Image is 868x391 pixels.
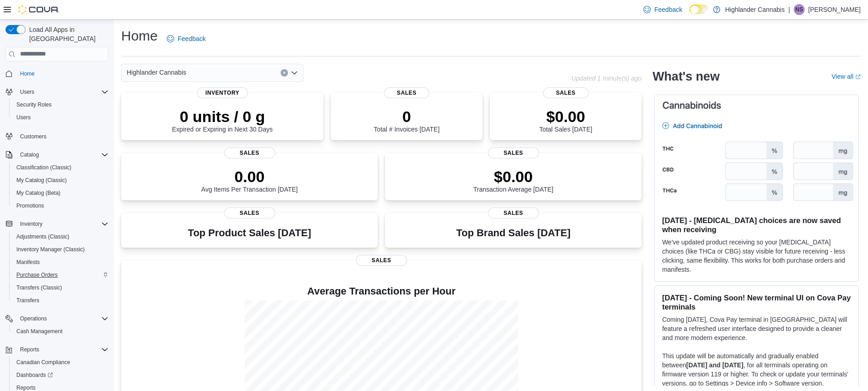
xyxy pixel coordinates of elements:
[224,147,275,158] span: Sales
[9,356,112,369] button: Canadian Compliance
[26,25,108,43] span: Load All Apps in [GEOGRAPHIC_DATA]
[16,284,62,291] span: Transfers (Classic)
[20,70,35,77] span: Home
[2,129,112,142] button: Customers
[16,86,38,97] button: Users
[9,325,112,338] button: Cash Management
[13,244,88,255] a: Inventory Manager (Classic)
[20,88,34,96] span: Users
[16,271,58,279] span: Purchase Orders
[13,175,71,186] a: My Catalog (Classic)
[178,34,205,43] span: Feedback
[9,98,112,111] button: Security Roles
[794,4,805,15] div: Navneet Singh
[9,161,112,174] button: Classification (Classic)
[13,231,108,242] span: Adjustments (Classic)
[16,131,50,142] a: Customers
[16,246,85,253] span: Inventory Manager (Classic)
[13,269,62,280] a: Purchase Orders
[16,68,38,79] a: Home
[16,233,69,240] span: Adjustments (Classic)
[16,371,53,379] span: Dashboards
[16,114,31,121] span: Users
[13,370,56,381] a: Dashboards
[788,4,790,15] p: |
[13,269,108,280] span: Purchase Orders
[662,293,851,311] h3: [DATE] - Coming Soon! New terminal UI on Cova Pay terminals
[16,218,46,229] button: Inventory
[662,216,851,234] h3: [DATE] - [MEDICAL_DATA] choices are now saved when receiving
[16,313,108,324] span: Operations
[20,315,47,322] span: Operations
[13,295,108,306] span: Transfers
[473,168,554,186] p: $0.00
[9,230,112,243] button: Adjustments (Classic)
[16,164,72,171] span: Classification (Classic)
[16,344,43,355] button: Reports
[127,67,186,78] span: Highlander Cannabis
[488,208,539,218] span: Sales
[13,370,108,381] span: Dashboards
[13,295,43,306] a: Transfers
[13,282,108,293] span: Transfers (Classic)
[13,257,43,268] a: Manifests
[16,328,62,335] span: Cash Management
[13,357,74,368] a: Canadian Compliance
[13,112,108,123] span: Users
[9,199,112,212] button: Promotions
[13,188,64,198] a: My Catalog (Beta)
[9,369,112,381] a: Dashboards
[796,4,803,15] span: NS
[662,315,851,342] p: Coming [DATE], Cova Pay terminal in [GEOGRAPHIC_DATA] will feature a refreshed user interface des...
[13,162,108,173] span: Classification (Classic)
[9,187,112,199] button: My Catalog (Beta)
[16,344,108,355] span: Reports
[16,202,44,209] span: Promotions
[473,168,554,193] div: Transaction Average [DATE]
[20,346,39,353] span: Reports
[291,69,298,76] button: Open list of options
[662,238,851,274] p: We've updated product receiving so your [MEDICAL_DATA] choices (like THCa or CBG) stay visible fo...
[13,282,66,293] a: Transfers (Classic)
[2,218,112,230] button: Inventory
[188,228,311,239] h3: Top Product Sales [DATE]
[9,174,112,187] button: My Catalog (Classic)
[725,4,785,15] p: Highlander Cannabis
[20,151,39,158] span: Catalog
[13,257,108,268] span: Manifests
[571,75,642,82] p: Updated 1 minute(s) ago
[13,326,108,337] span: Cash Management
[13,200,108,211] span: Promotions
[488,147,539,158] span: Sales
[172,107,273,133] div: Expired or Expiring in Next 30 Days
[686,361,743,369] strong: [DATE] and [DATE]
[201,168,298,186] p: 0.00
[16,189,61,197] span: My Catalog (Beta)
[13,175,108,186] span: My Catalog (Classic)
[374,107,439,133] div: Total # Invoices [DATE]
[9,111,112,124] button: Users
[16,177,67,184] span: My Catalog (Classic)
[16,313,51,324] button: Operations
[16,149,42,160] button: Catalog
[172,107,273,126] p: 0 units / 0 g
[374,107,439,126] p: 0
[13,200,48,211] a: Promotions
[662,351,851,388] p: This update will be automatically and gradually enabled between , for all terminals operating on ...
[2,312,112,325] button: Operations
[543,87,589,98] span: Sales
[2,343,112,356] button: Reports
[9,281,112,294] button: Transfers (Classic)
[16,259,40,266] span: Manifests
[197,87,248,98] span: Inventory
[128,286,634,297] h4: Average Transactions per Hour
[20,220,42,228] span: Inventory
[16,359,70,366] span: Canadian Compliance
[224,208,275,218] span: Sales
[13,99,108,110] span: Security Roles
[9,243,112,256] button: Inventory Manager (Classic)
[13,162,75,173] a: Classification (Classic)
[201,168,298,193] div: Avg Items Per Transaction [DATE]
[16,149,108,160] span: Catalog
